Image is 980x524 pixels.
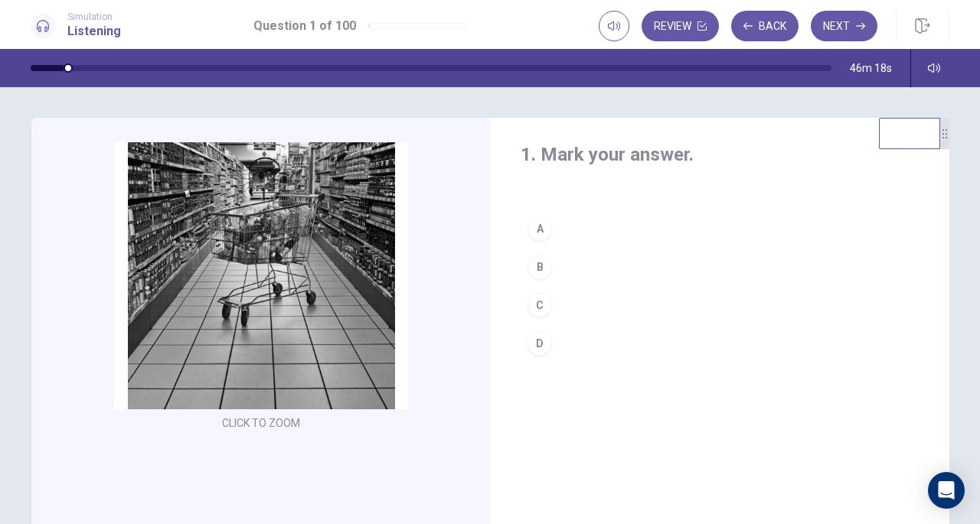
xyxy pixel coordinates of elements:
[67,11,121,22] span: Simulation
[521,286,919,324] button: C
[67,22,121,41] h1: Listening
[521,210,919,248] button: A
[521,324,919,363] button: D
[253,17,356,35] h1: Question 1 of 100
[521,142,919,167] h4: 1. Mark your answer.
[528,331,552,356] div: D
[928,472,965,509] div: Open Intercom Messenger
[521,248,919,286] button: B
[528,255,552,279] div: B
[642,11,719,41] button: Review
[528,293,552,317] div: C
[850,62,892,74] span: 46m 18s
[731,11,799,41] button: Back
[811,11,877,41] button: Next
[528,216,552,241] div: A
